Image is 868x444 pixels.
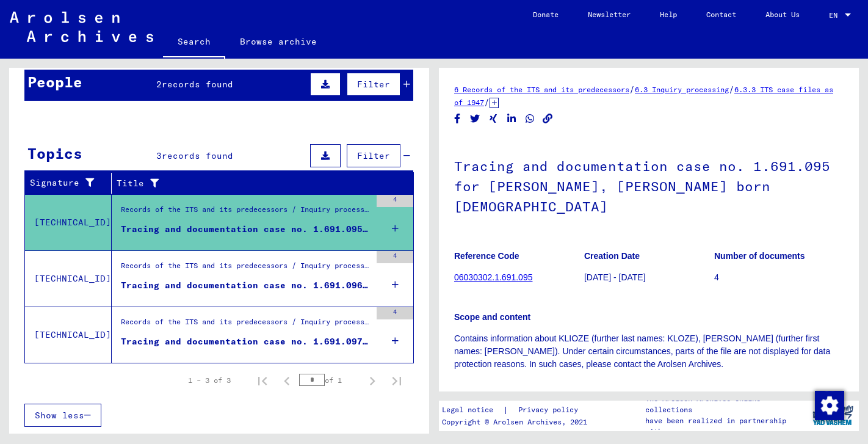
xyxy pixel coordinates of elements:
[121,335,371,348] div: Tracing and documentation case no. 1.691.097 for [PERSON_NAME] born [DEMOGRAPHIC_DATA]
[584,251,640,261] b: Creation Date
[377,307,413,319] div: 4
[35,410,84,421] span: Show less
[454,272,532,282] a: 06030302.1.691.095
[584,271,714,284] p: [DATE] - [DATE]
[275,368,299,393] button: Previous page
[454,332,844,371] p: Contains information about KLIOZE (further last names: KLOZE), [PERSON_NAME] (further first names...
[454,85,629,94] a: 6 Records of the ITS and its predecessors
[541,111,554,126] button: Copy link
[163,27,225,59] a: Search
[454,251,519,261] b: Reference Code
[629,84,635,95] span: /
[714,271,844,284] p: 4
[505,111,518,126] button: Share on LinkedIn
[810,400,856,431] img: yv_logo.png
[829,11,842,20] span: EN
[250,368,275,393] button: First page
[30,177,102,189] div: Signature
[121,279,371,292] div: Tracing and documentation case no. 1.691.096 for [PERSON_NAME] [DEMOGRAPHIC_DATA]
[121,223,371,236] div: Tracing and documentation case no. 1.691.095 for [PERSON_NAME], [PERSON_NAME] born [DEMOGRAPHIC_D...
[357,150,390,161] span: Filter
[162,79,233,90] span: records found
[299,374,360,386] div: of 1
[117,177,389,190] div: Title
[225,27,331,56] a: Browse archive
[27,71,82,93] div: People
[385,368,409,393] button: Last page
[469,111,482,126] button: Share on Twitter
[188,375,231,386] div: 1 – 3 of 3
[117,173,402,193] div: Title
[347,73,400,96] button: Filter
[10,12,153,42] img: Arolsen_neg.svg
[635,85,729,94] a: 6.3 Inquiry processing
[347,144,400,167] button: Filter
[714,251,805,261] b: Number of documents
[815,391,844,420] img: Change consent
[442,404,503,417] a: Legal notice
[25,250,112,307] td: [TECHNICAL_ID]
[454,138,844,232] h1: Tracing and documentation case no. 1.691.095 for [PERSON_NAME], [PERSON_NAME] born [DEMOGRAPHIC_D...
[451,111,464,126] button: Share on Facebook
[645,415,806,437] p: have been realized in partnership with
[487,111,500,126] button: Share on Xing
[484,96,490,107] span: /
[25,307,112,363] td: [TECHNICAL_ID]
[524,111,537,126] button: Share on WhatsApp
[156,79,162,90] span: 2
[121,204,371,221] div: Records of the ITS and its predecessors / Inquiry processing / ITS case files as of 1947 / Reposi...
[377,251,413,263] div: 4
[30,173,114,193] div: Signature
[508,404,593,417] a: Privacy policy
[121,316,371,333] div: Records of the ITS and its predecessors / Inquiry processing / ITS case files as of 1947 / Reposi...
[645,393,806,415] p: The Arolsen Archives online collections
[357,79,390,90] span: Filter
[454,312,530,322] b: Scope and content
[360,368,385,393] button: Next page
[121,260,371,277] div: Records of the ITS and its predecessors / Inquiry processing / ITS case files as of 1947 / Reposi...
[729,84,734,95] span: /
[24,404,101,427] button: Show less
[442,417,593,428] p: Copyright © Arolsen Archives, 2021
[442,404,593,417] div: |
